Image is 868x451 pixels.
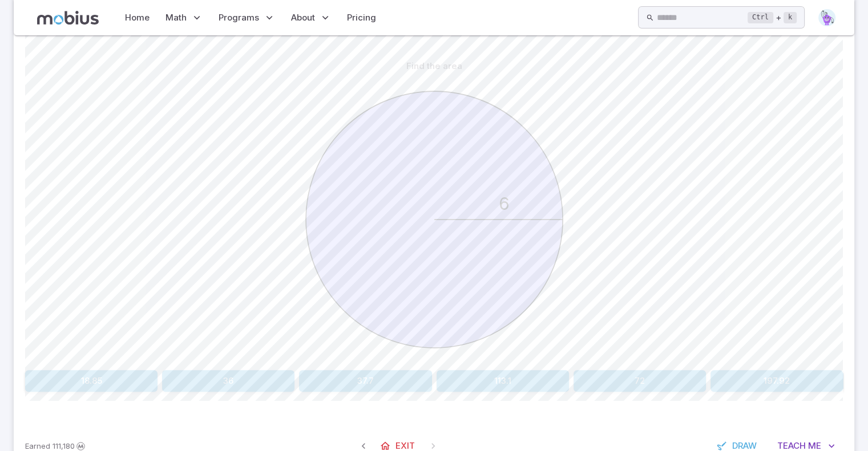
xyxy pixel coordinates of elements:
p: Find the area [406,60,462,72]
kbd: Ctrl [748,12,773,23]
button: 18.85 [25,370,158,392]
span: Programs [219,11,259,24]
a: Pricing [344,5,380,31]
div: + [748,11,797,25]
span: About [291,11,315,24]
button: 197.92 [710,370,843,392]
button: 113.1 [437,370,569,392]
button: 36 [162,370,294,392]
button: 72 [574,370,706,392]
img: pentagon.svg [818,9,835,26]
a: Home [122,5,153,31]
kbd: k [784,12,797,23]
span: Math [165,11,187,24]
text: 6 [498,194,509,214]
button: 37.7 [299,370,431,392]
